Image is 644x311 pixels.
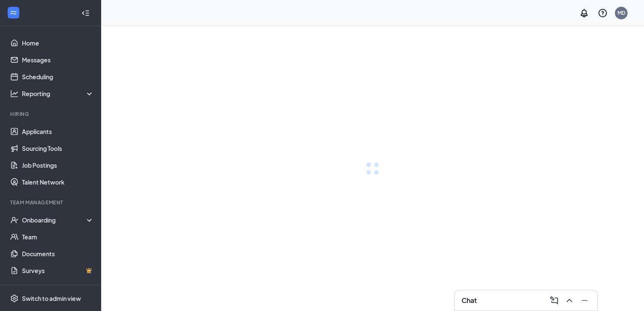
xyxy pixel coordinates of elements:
svg: Settings [10,294,19,303]
a: Applicants [22,123,94,140]
h3: Chat [462,296,477,305]
svg: Analysis [10,89,19,98]
svg: ComposeMessage [549,295,559,306]
svg: ChevronUp [564,295,574,306]
svg: QuestionInfo [598,8,608,18]
a: Scheduling [22,68,94,85]
div: Onboarding [22,216,94,224]
a: SurveysCrown [22,262,94,279]
svg: Minimize [580,295,590,306]
a: Sourcing Tools [22,140,94,157]
svg: Collapse [81,9,90,17]
div: Team Management [10,199,92,206]
a: Home [22,35,94,51]
a: Talent Network [22,174,94,190]
a: Team [22,228,94,245]
div: Reporting [22,89,94,98]
a: Messages [22,51,94,68]
a: Documents [22,245,94,262]
button: ComposeMessage [547,294,560,307]
div: MD [617,9,625,16]
svg: UserCheck [10,216,19,224]
svg: Notifications [579,8,589,18]
div: Hiring [10,110,92,118]
button: Minimize [577,294,590,307]
svg: WorkstreamLogo [9,8,18,17]
button: ChevronUp [562,294,575,307]
div: Switch to admin view [22,294,81,303]
a: Job Postings [22,157,94,174]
